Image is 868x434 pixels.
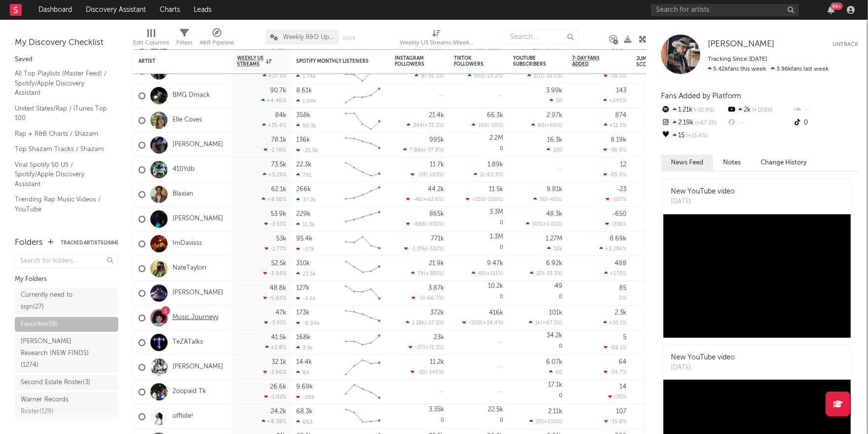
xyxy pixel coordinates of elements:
[603,147,626,153] div: -36.9 %
[139,58,212,64] div: Artist
[341,182,385,207] svg: Chart title
[671,187,735,197] div: New YouTube video
[403,147,444,153] div: ( )
[619,296,626,301] div: 0 %
[283,34,334,40] span: Weekly R&D Updates
[466,196,503,202] div: ( )
[623,334,626,341] div: 5
[526,221,562,227] div: ( )
[15,375,118,390] a: Second Estate Roster(3)
[480,172,483,178] span: 2
[548,197,561,202] span: -40 %
[15,334,118,373] a: [PERSON_NAME] Research (NEW FINDS)(1274)
[173,215,223,223] a: [PERSON_NAME]
[173,190,193,198] a: Blaxian
[296,345,313,351] div: 3.5k
[406,319,444,326] div: ( )
[296,359,312,365] div: 14.4k
[694,120,717,126] span: +67.3 %
[606,196,626,202] div: -107 %
[173,141,223,149] a: [PERSON_NAME]
[61,240,118,245] button: Tracked Artists(2684)
[671,353,735,363] div: New YouTube video
[554,246,562,252] span: 10k
[296,320,320,326] div: -8.04k
[296,246,314,252] div: -179
[485,172,502,178] span: -83.3 %
[603,97,626,104] div: +240 %
[15,68,108,98] a: All Top Playlists (Master Feed) / Spotify/Apple Discovery Assistant
[605,221,626,227] div: -236 %
[173,91,210,100] a: BMG Dmack
[636,189,676,200] div: 76.2
[421,74,424,79] span: 9
[412,320,425,326] span: 1.18k
[276,310,286,316] div: 47k
[406,196,444,202] div: ( )
[661,129,727,142] div: 15
[427,222,443,227] span: -530 %
[604,270,626,276] div: +170 %
[604,122,626,128] div: +11.5 %
[489,123,502,128] span: -50 %
[406,221,444,227] div: ( )
[553,148,562,153] span: 100
[271,186,286,193] div: 62.1k
[474,171,503,178] div: ( )
[474,74,484,79] span: 952
[546,260,562,267] div: 6.92k
[176,37,192,49] div: Filters
[296,98,316,104] div: 1.04k
[341,207,385,232] svg: Chart title
[661,155,713,171] button: News Feed
[270,285,286,291] div: 48.8k
[546,87,562,94] div: 3.99k
[611,137,626,143] div: 8.19k
[431,236,444,242] div: 771k
[173,314,218,322] a: Music.Journeyy
[603,171,626,178] div: -85.4 %
[599,245,626,252] div: +3.28k %
[173,412,193,421] a: offtide!
[173,165,195,174] a: 410Ydb
[540,197,546,202] span: 30
[533,196,562,202] div: ( )
[400,25,474,53] div: Weekly US Streams (Weekly US Streams)
[708,40,774,48] span: [PERSON_NAME]
[429,137,444,143] div: 995k
[454,232,503,256] div: 0
[275,112,286,118] div: 84k
[173,289,223,297] a: [PERSON_NAME]
[487,260,503,267] div: 9.47k
[417,370,425,375] span: -10
[296,310,310,316] div: 173k
[546,211,562,217] div: 48.3k
[15,237,43,249] div: Folders
[708,66,766,72] span: 5.42k fans this week
[411,369,444,375] div: ( )
[200,25,234,53] div: A&R Pipeline
[636,238,676,250] div: 55.6
[410,148,424,153] span: 7.86k
[556,98,562,104] span: 30
[434,334,444,341] div: 23k
[413,197,422,202] span: -46
[271,211,286,217] div: 53.9k
[424,123,443,128] span: +33.3 %
[636,213,676,225] div: 61.4
[425,148,443,153] span: -37.8 %
[409,344,444,351] div: ( )
[603,319,626,326] div: +10.1 %
[543,222,561,227] span: +1.01 %
[425,296,443,301] span: -66.7 %
[487,161,503,168] div: 1.89k
[262,122,286,128] div: +35.4 %
[430,310,444,316] div: 372k
[661,104,727,117] div: 1.21k
[341,158,385,182] svg: Chart title
[341,232,385,256] svg: Chart title
[341,306,385,330] svg: Chart title
[343,36,355,41] button: Save
[651,4,799,16] input: Search for artists
[265,245,286,252] div: -1.77 %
